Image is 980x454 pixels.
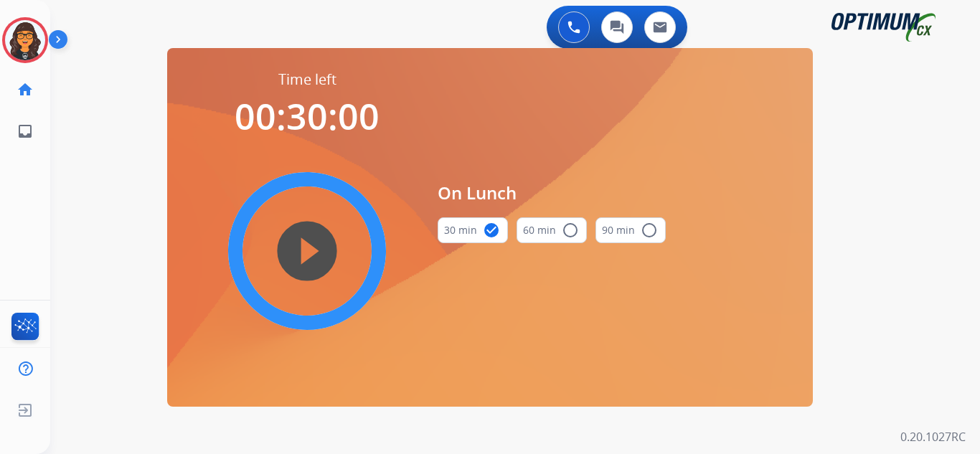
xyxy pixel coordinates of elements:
button: 30 min [438,217,508,243]
mat-icon: inbox [17,123,34,140]
span: Time left [278,70,336,90]
button: 90 min [595,217,666,243]
mat-icon: radio_button_unchecked [641,222,658,239]
mat-icon: radio_button_unchecked [562,222,579,239]
mat-icon: home [17,81,34,98]
img: avatar [5,20,45,60]
span: 00:30:00 [235,92,380,141]
p: 0.20.1027RC [900,428,966,445]
span: On Lunch [438,180,666,206]
button: 60 min [517,217,587,243]
mat-icon: play_circle_filled [298,242,316,260]
mat-icon: check_circle [483,222,500,239]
